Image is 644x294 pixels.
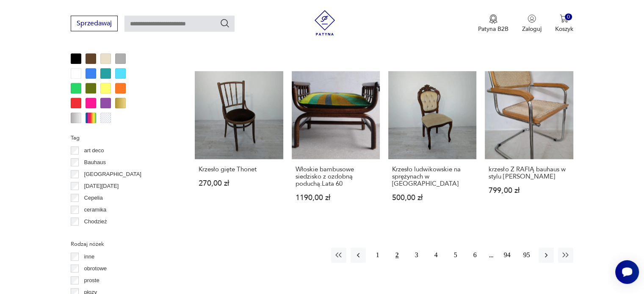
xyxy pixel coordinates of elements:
[519,247,534,263] button: 95
[478,25,509,33] p: Patyna B2B
[565,14,572,21] div: 0
[370,247,385,263] button: 1
[428,247,444,263] button: 4
[392,194,473,201] p: 500,00 zł
[478,14,509,33] a: Ikona medaluPatyna B2B
[71,21,118,27] a: Sprzedawaj
[555,25,573,33] p: Koszyk
[478,14,509,33] button: Patyna B2B
[84,158,106,167] p: Bauhaus
[296,194,376,201] p: 1190,00 zł
[84,252,95,261] p: inne
[71,133,174,143] p: Tag
[195,71,283,218] a: Krzesło gięte ThonetKrzesło gięte Thonet270,00 zł
[555,14,573,33] button: 0Koszyk
[84,276,100,285] p: proste
[199,166,279,173] h3: Krzesło gięte Thonet
[522,25,542,33] p: Zaloguj
[199,180,279,187] p: 270,00 zł
[560,14,568,23] img: Ikona koszyka
[84,146,104,155] p: art deco
[84,217,107,226] p: Chodzież
[409,247,424,263] button: 3
[84,264,107,273] p: obrotowe
[500,247,515,263] button: 94
[615,260,639,284] iframe: Smartsupp widget button
[296,166,376,187] h3: Włoskie bambusowe siedzisko z ozdobną poduchą.Lata 60
[292,71,380,218] a: Włoskie bambusowe siedzisko z ozdobną poduchą.Lata 60Włoskie bambusowe siedzisko z ozdobną poduch...
[522,14,542,33] button: Zaloguj
[84,170,141,179] p: [GEOGRAPHIC_DATA]
[467,247,483,263] button: 6
[84,193,103,203] p: Cepelia
[84,229,105,238] p: Ćmielów
[84,181,119,191] p: [DATE][DATE]
[489,166,569,180] h3: krzesło Z RAFIĄ bauhaus w stylu [PERSON_NAME]
[220,18,230,28] button: Szukaj
[84,205,107,214] p: ceramika
[312,10,337,36] img: Patyna - sklep z meblami i dekoracjami vintage
[388,71,476,218] a: Krzesło ludwikowskie na sprężynach w orzechuKrzesło ludwikowskie na sprężynach w [GEOGRAPHIC_DATA...
[448,247,463,263] button: 5
[392,166,473,187] h3: Krzesło ludwikowskie na sprężynach w [GEOGRAPHIC_DATA]
[485,71,573,218] a: krzesło Z RAFIĄ bauhaus w stylu MARCEL BREUERkrzesło Z RAFIĄ bauhaus w stylu [PERSON_NAME]799,00 zł
[71,239,174,249] p: Rodzaj nóżek
[390,247,405,263] button: 2
[71,16,118,31] button: Sprzedawaj
[528,14,536,23] img: Ikonka użytkownika
[489,187,569,194] p: 799,00 zł
[489,14,498,24] img: Ikona medalu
